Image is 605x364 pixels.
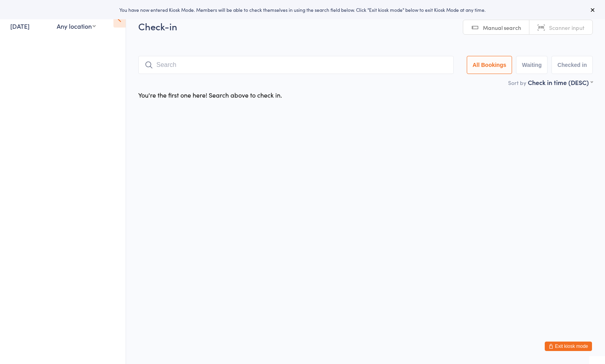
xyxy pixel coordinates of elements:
span: Scanner input [549,24,585,31]
div: You're the first one here! Search above to check in. [138,91,282,99]
button: All Bookings [467,56,512,74]
div: Any location [57,22,96,30]
h2: Check-in [138,20,593,33]
a: [DATE] [10,22,30,30]
button: Exit kiosk mode [545,342,592,351]
span: Manual search [483,24,521,31]
button: Waiting [516,56,547,74]
label: Sort by [508,79,526,87]
button: Checked in [551,56,593,74]
div: You have now entered Kiosk Mode. Members will be able to check themselves in using the search fie... [13,6,592,13]
div: Check in time (DESC) [528,78,593,87]
input: Search [138,56,454,74]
